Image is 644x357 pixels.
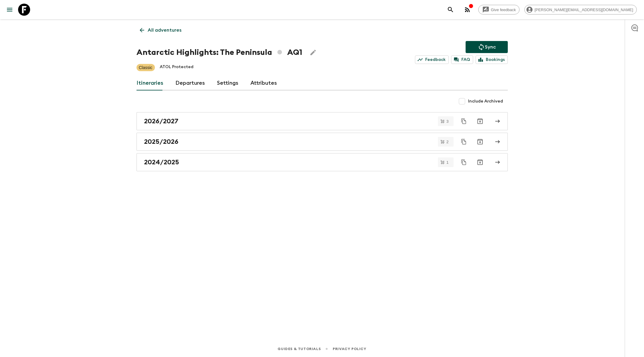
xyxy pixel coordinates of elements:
a: 2025/2026 [137,133,508,151]
h1: Antarctic Highlights: The Peninsula AQ1 [137,46,302,58]
a: Settings [217,76,238,90]
a: Itineraries [137,76,163,90]
button: Archive [474,156,486,168]
span: 1 [443,160,452,164]
button: Archive [474,136,486,148]
a: FAQ [451,55,473,64]
p: ATOL Protected [160,64,193,71]
span: Include Archived [468,98,503,104]
span: Give feedback [488,8,519,12]
p: Classic [139,65,152,71]
a: 2024/2025 [137,153,508,171]
a: Bookings [476,55,508,64]
h2: 2025/2026 [144,138,178,146]
button: Duplicate [458,157,469,168]
span: 2 [443,140,452,144]
button: Sync adventure departures to the booking engine [466,41,508,53]
button: Duplicate [458,116,469,127]
a: Feedback [415,55,449,64]
a: All adventures [137,24,185,36]
a: Give feedback [478,5,520,14]
button: menu [4,4,16,16]
span: 3 [443,119,452,123]
a: 2026/2027 [137,112,508,130]
p: All adventures [148,27,181,34]
h2: 2024/2025 [144,158,179,166]
button: Archive [474,115,486,127]
button: Duplicate [458,136,469,147]
a: Departures [175,76,205,90]
a: Guides & Tutorials [278,346,321,352]
h2: 2026/2027 [144,117,178,125]
div: [PERSON_NAME][EMAIL_ADDRESS][DOMAIN_NAME] [524,5,637,14]
button: Edit Adventure Title [307,46,319,58]
a: Privacy Policy [333,346,366,352]
button: search adventures [445,4,457,16]
span: [PERSON_NAME][EMAIL_ADDRESS][DOMAIN_NAME] [531,8,636,12]
a: Attributes [250,76,277,90]
p: Sync [485,43,496,51]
